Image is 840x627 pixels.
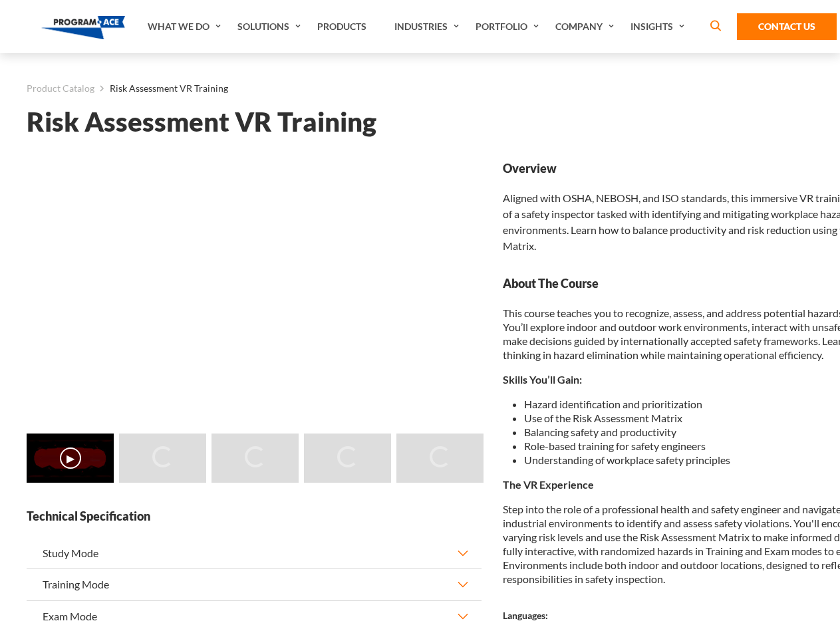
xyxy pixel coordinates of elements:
[41,16,126,39] img: Program-Ace
[94,80,228,97] li: Risk Assessment VR Training
[737,13,837,40] a: Contact Us
[27,434,114,483] img: Risk Assessment VR Training - Video 0
[27,508,482,525] strong: Technical Specification
[27,569,482,600] button: Training Mode
[27,80,94,97] a: Product Catalog
[503,610,548,621] strong: Languages:
[27,538,482,568] button: Study Mode
[27,160,482,416] iframe: Risk Assessment VR Training - Video 0
[60,447,81,469] button: ▶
